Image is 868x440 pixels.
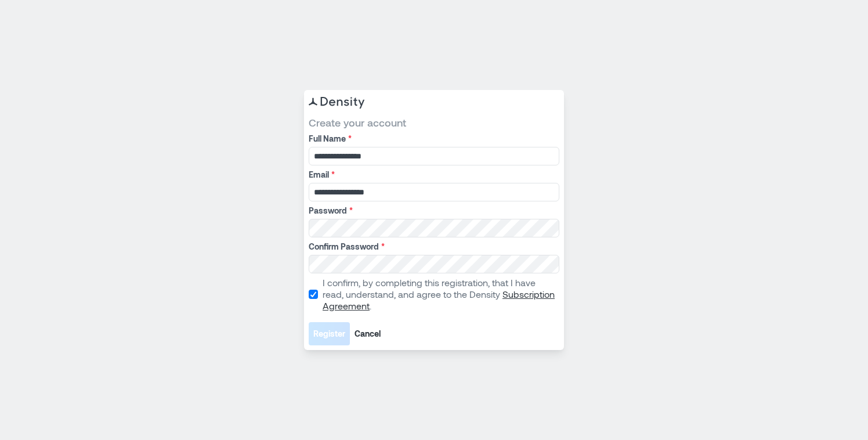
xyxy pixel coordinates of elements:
span: Create your account [309,116,559,129]
label: Full Name [309,133,557,145]
label: Email [309,169,557,181]
label: Confirm Password [309,241,557,253]
a: Subscription Agreement [323,288,555,311]
span: Cancel [355,328,381,340]
button: Cancel [350,322,385,345]
span: Register [313,328,345,340]
button: Register [309,322,350,345]
label: Password [309,205,557,217]
p: I confirm, by completing this registration, that I have read, understand, and agree to the Density . [323,277,557,312]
